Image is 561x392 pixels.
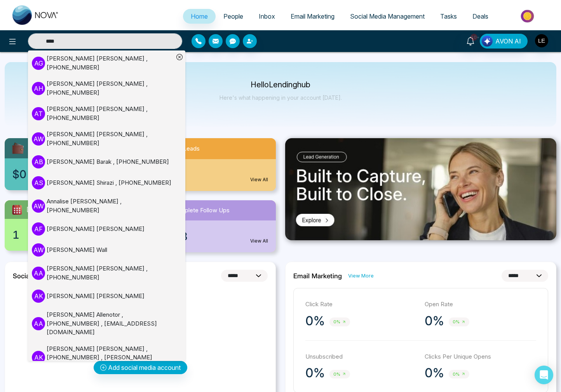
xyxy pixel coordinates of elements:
p: 0% [425,365,444,381]
p: A F [32,222,45,236]
p: A W [32,132,45,146]
img: Nova CRM Logo [12,5,59,25]
div: Annalise [PERSON_NAME] , [PHONE_NUMBER] [47,197,174,215]
span: Tasks [440,12,457,20]
p: Hello Lendinghub [220,82,342,88]
p: Clicks Per Unique Opens [425,352,536,361]
a: 10+ [461,34,480,47]
a: Tasks [432,9,465,24]
span: 1 [12,227,19,243]
span: 0% [449,317,469,326]
p: A K [32,351,45,364]
p: A W [32,243,45,257]
div: [PERSON_NAME] [PERSON_NAME] , [PHONE_NUMBER] [47,130,174,147]
div: [PERSON_NAME] [PERSON_NAME] , [PHONE_NUMBER] [47,105,174,122]
a: Incomplete Follow Ups12458View All [140,200,280,252]
p: A A [32,317,45,330]
span: Email Marketing [291,12,335,20]
div: [PERSON_NAME] [PERSON_NAME] [47,292,145,301]
div: [PERSON_NAME] [PERSON_NAME] , [PHONE_NUMBER] [47,80,174,97]
span: Inbox [259,12,275,20]
span: Home [191,12,208,20]
div: [PERSON_NAME] Shirazi , [PHONE_NUMBER] [47,179,171,187]
span: Deals [472,12,488,20]
span: 0% [329,370,350,379]
a: People [216,9,251,24]
p: Open Rate [425,300,536,309]
p: A A [32,267,45,280]
div: [PERSON_NAME] [PERSON_NAME] [47,225,145,234]
p: 0% [425,313,444,329]
p: A W [32,199,45,213]
p: 0% [305,313,325,329]
button: AVON AI [480,34,528,49]
img: User Avatar [535,34,548,47]
span: Incomplete Follow Ups [168,206,230,215]
div: [PERSON_NAME] [PERSON_NAME] , [PHONE_NUMBER] [47,54,174,72]
img: todayTask.svg [11,203,23,216]
p: Here's what happening in your account [DATE]. [220,94,342,101]
button: Add social media account [94,361,187,374]
p: Unsubscribed [305,352,417,361]
span: Social Media Management [350,12,425,20]
a: View More [348,272,374,279]
a: View All [250,238,268,245]
img: Lead Flow [482,36,493,47]
div: [PERSON_NAME] [PERSON_NAME] , [PHONE_NUMBER] [47,264,174,282]
p: A B [32,155,45,168]
span: $0 [12,166,26,182]
a: Home [183,9,216,24]
span: People [223,12,243,20]
span: 0% [329,317,350,326]
img: . [285,138,556,240]
a: Social Media Management [342,9,432,24]
h2: Social Media [13,272,51,280]
p: 0% [305,365,325,381]
div: [PERSON_NAME] Wall [47,246,107,255]
p: A K [32,290,45,303]
span: [DATE] Task [26,205,60,214]
img: availableCredit.svg [11,141,25,155]
a: New Leads9View All [140,138,280,191]
div: Open Intercom Messenger [535,366,553,384]
a: Deals [465,9,496,24]
span: 0% [449,370,469,379]
p: A S [32,176,45,189]
div: [PERSON_NAME] Barak , [PHONE_NUMBER] [47,158,169,167]
div: [PERSON_NAME] Allenotor , [PHONE_NUMBER] , [EMAIL_ADDRESS][DOMAIN_NAME] [47,310,174,337]
div: [PERSON_NAME] [PERSON_NAME] , [PHONE_NUMBER] , [PERSON_NAME][EMAIL_ADDRESS][DOMAIN_NAME] [47,345,174,371]
a: Email Marketing [283,9,342,24]
a: View All [250,176,268,183]
p: A G [32,57,45,70]
p: A H [32,82,45,95]
img: Market-place.gif [500,7,556,25]
h2: Email Marketing [293,272,342,280]
span: AVON AI [495,36,521,46]
span: 10+ [470,34,477,41]
p: Click Rate [305,300,417,309]
a: Inbox [251,9,283,24]
p: A T [32,107,45,120]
